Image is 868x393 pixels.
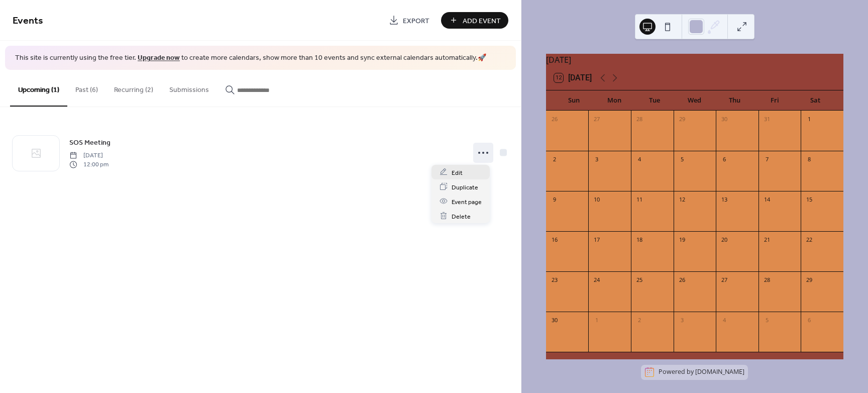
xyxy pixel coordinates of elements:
div: Powered by [659,367,744,376]
a: Upgrade now [138,51,180,65]
button: 12[DATE] [551,71,595,85]
div: 15 [804,194,815,206]
div: 1 [591,315,602,326]
span: Event page [452,197,482,207]
div: [DATE] [546,54,843,66]
div: Wed [675,90,715,111]
button: Submissions [161,70,217,106]
div: 17 [591,235,602,246]
div: 3 [591,154,602,165]
div: 4 [634,154,645,165]
span: Events [13,11,43,31]
div: 12 [677,194,688,206]
div: Mon [594,90,634,111]
div: 22 [804,235,815,246]
div: 9 [549,194,560,206]
span: Edit [452,167,463,178]
div: 1 [804,114,815,125]
div: 28 [634,114,645,125]
div: 5 [677,154,688,165]
span: SOS Meeting [69,137,111,148]
div: 4 [719,315,730,326]
div: Sat [795,90,835,111]
div: 21 [762,235,773,246]
div: 11 [634,194,645,206]
span: Duplicate [452,182,478,192]
div: Tue [634,90,675,111]
div: 27 [719,275,730,286]
button: Recurring (2) [106,70,161,106]
a: [DOMAIN_NAME] [695,367,744,376]
div: 26 [549,114,560,125]
div: 30 [719,114,730,125]
span: 12:00 pm [69,160,108,169]
div: 5 [762,315,773,326]
div: 30 [549,315,560,326]
span: Add Event [463,16,501,26]
div: 2 [549,154,560,165]
div: 18 [634,235,645,246]
div: 6 [804,315,815,326]
div: 10 [591,194,602,206]
div: 3 [677,315,688,326]
div: 26 [677,275,688,286]
div: 25 [634,275,645,286]
div: 29 [804,275,815,286]
button: Upcoming (1) [10,70,67,107]
div: 20 [719,235,730,246]
div: 16 [549,235,560,246]
button: Past (6) [67,70,106,106]
div: 2 [634,315,645,326]
span: Delete [452,211,471,222]
a: SOS Meeting [69,137,111,148]
div: 13 [719,194,730,206]
div: Sun [554,90,594,111]
span: This site is currently using the free tier. to create more calendars, show more than 10 events an... [15,53,486,63]
div: 19 [677,235,688,246]
button: Add Event [441,12,508,29]
a: Export [381,12,437,29]
div: 29 [677,114,688,125]
div: 6 [719,154,730,165]
div: Thu [715,90,755,111]
div: 14 [762,194,773,206]
div: 24 [591,275,602,286]
div: 8 [804,154,815,165]
div: Fri [755,90,795,111]
div: 23 [549,275,560,286]
div: 27 [591,114,602,125]
span: [DATE] [69,151,108,160]
div: 28 [762,275,773,286]
span: Export [403,16,429,26]
div: 7 [762,154,773,165]
div: 31 [762,114,773,125]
